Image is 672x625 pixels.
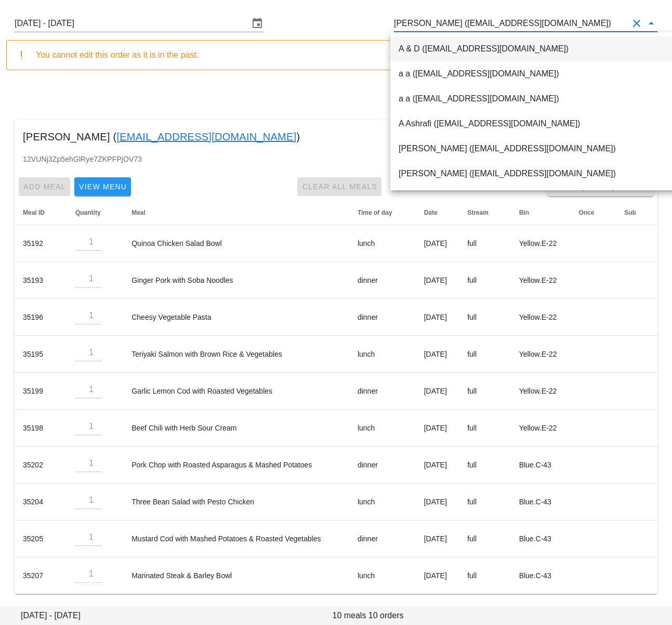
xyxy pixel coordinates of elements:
[416,299,459,336] td: [DATE]
[570,200,616,225] th: Once: Not sorted. Activate to sort ascending.
[123,200,349,225] th: Meal: Not sorted. Activate to sort ascending.
[123,336,349,373] td: Teriyaki Salmon with Brown Rice & Vegetables
[459,520,510,557] td: full
[349,225,416,262] td: lunch
[15,200,67,225] th: Meal ID: Not sorted. Activate to sort ascending.
[416,200,459,225] th: Date: Not sorted. Activate to sort ascending.
[416,557,459,594] td: [DATE]
[630,17,643,30] button: Clear Customer
[416,262,459,299] td: [DATE]
[511,484,571,520] td: Blue.C-43
[416,520,459,557] td: [DATE]
[123,373,349,410] td: Garlic Lemon Cod with Roasted Vegetables
[123,299,349,336] td: Cheesy Vegetable Pasta
[15,336,67,373] td: 35195
[349,557,416,594] td: lunch
[511,447,571,484] td: Blue.C-43
[511,200,571,225] th: Bin: Not sorted. Activate to sort ascending.
[578,209,594,216] span: Once
[511,336,571,373] td: Yellow.E-22
[511,557,571,594] td: Blue.C-43
[75,209,101,216] span: Quantity
[459,336,510,373] td: full
[123,484,349,520] td: Three Bean Salad with Pesto Chicken
[459,447,510,484] td: full
[349,410,416,447] td: lunch
[15,262,67,299] td: 35193
[511,520,571,557] td: Blue.C-43
[349,299,416,336] td: dinner
[519,209,529,216] span: Bin
[459,410,510,447] td: full
[459,484,510,520] td: full
[424,209,438,216] span: Date
[459,262,510,299] td: full
[358,209,392,216] span: Time of day
[15,299,67,336] td: 35196
[15,447,67,484] td: 35202
[15,410,67,447] td: 35198
[416,484,459,520] td: [DATE]
[459,557,510,594] td: full
[15,557,67,594] td: 35207
[23,209,45,216] span: Meal ID
[78,183,127,191] span: View Menu
[349,200,416,225] th: Time of day: Not sorted. Activate to sort ascending.
[511,410,571,447] td: Yellow.E-22
[123,262,349,299] td: Ginger Pork with Soba Noodles
[511,299,571,336] td: Yellow.E-22
[123,447,349,484] td: Pork Chop with Roasted Asparagus & Mashed Potatoes
[36,50,199,59] span: You cannot edit this order as it is in the past.
[624,209,636,216] span: Sub
[349,520,416,557] td: dinner
[15,153,657,173] div: 12VUNj3Zp5ehGlRye7ZKPFPjOV73
[416,336,459,373] td: [DATE]
[416,225,459,262] td: [DATE]
[15,225,67,262] td: 35192
[67,200,123,225] th: Quantity: Not sorted. Activate to sort ascending.
[123,557,349,594] td: Marinated Steak & Barley Bowl
[15,120,657,153] div: [PERSON_NAME] ( ) full ( full )
[416,410,459,447] td: [DATE]
[459,225,510,262] td: full
[123,520,349,557] td: Mustard Cod with Mashed Potatoes & Roasted Vegetables
[459,200,510,225] th: Stream: Not sorted. Activate to sort ascending.
[511,262,571,299] td: Yellow.E-22
[123,225,349,262] td: Quinoa Chicken Salad Bowl
[416,373,459,410] td: [DATE]
[74,177,131,196] button: View Menu
[131,209,146,216] span: Meal
[349,336,416,373] td: lunch
[116,128,296,145] a: [EMAIL_ADDRESS][DOMAIN_NAME]
[349,262,416,299] td: dinner
[15,520,67,557] td: 35205
[123,410,349,447] td: Beef Chili with Herb Sour Cream
[349,447,416,484] td: dinner
[15,373,67,410] td: 35199
[416,447,459,484] td: [DATE]
[467,209,489,216] span: Stream
[511,225,571,262] td: Yellow.E-22
[511,373,571,410] td: Yellow.E-22
[15,484,67,520] td: 35204
[349,373,416,410] td: dinner
[459,373,510,410] td: full
[616,200,657,225] th: Sub: Not sorted. Activate to sort ascending.
[349,484,416,520] td: lunch
[459,299,510,336] td: full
